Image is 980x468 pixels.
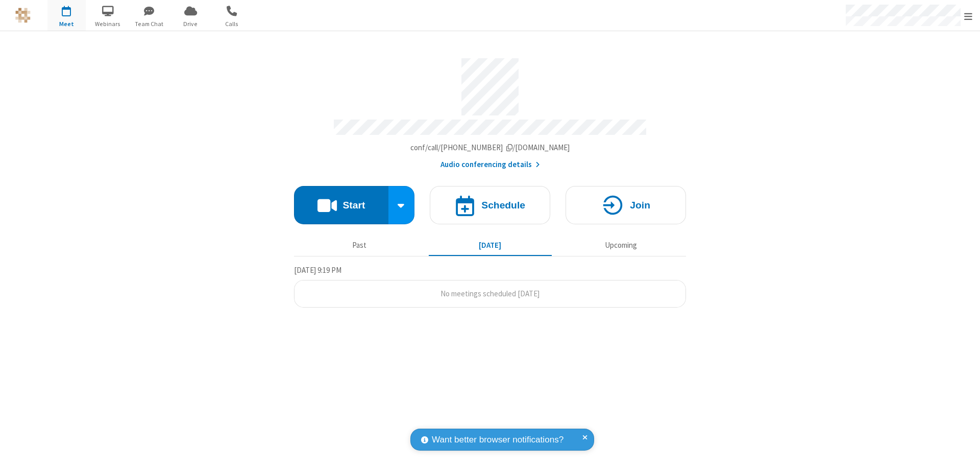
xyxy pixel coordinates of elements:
[566,186,686,224] button: Join
[388,186,415,224] div: Start conference options
[15,8,31,23] img: QA Selenium DO NOT DELETE OR CHANGE
[294,186,388,224] button: Start
[432,433,563,447] span: Want better browser notifications?
[559,236,682,255] button: Upcoming
[47,19,86,29] span: Meet
[298,236,421,255] button: Past
[130,19,168,29] span: Team Chat
[430,186,550,224] button: Schedule
[410,143,570,152] span: Copy my meeting room link
[440,159,540,171] button: Audio conferencing details
[213,19,251,29] span: Calls
[630,200,650,210] h4: Join
[410,142,570,154] button: Copy my meeting room linkCopy my meeting room link
[294,264,686,308] section: Today's Meetings
[481,200,525,210] h4: Schedule
[294,265,341,275] span: [DATE] 9:19 PM
[171,19,210,29] span: Drive
[294,51,686,171] section: Account details
[89,19,127,29] span: Webinars
[342,200,365,210] h4: Start
[429,236,552,255] button: [DATE]
[440,289,540,298] span: No meetings scheduled [DATE]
